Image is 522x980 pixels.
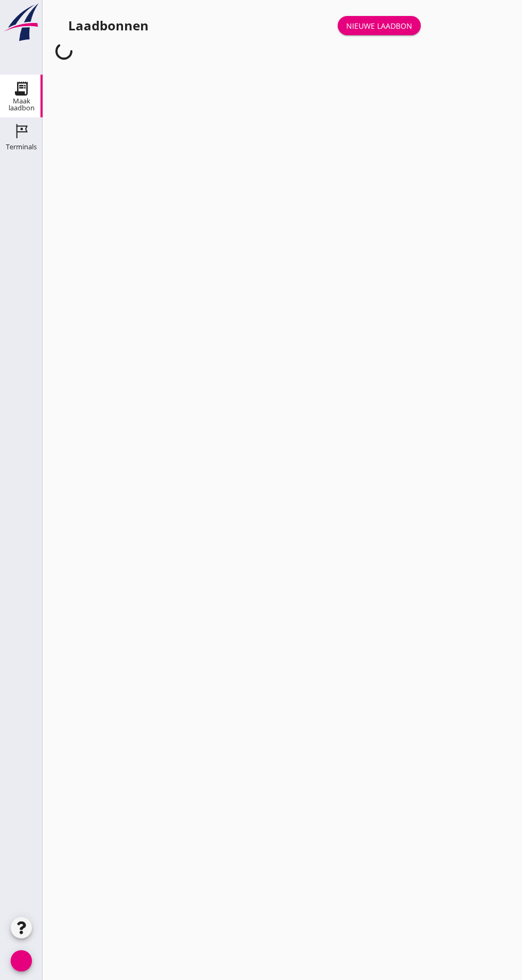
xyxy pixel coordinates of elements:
a: Nieuwe laadbon [338,16,421,35]
font: Maak laadbon [9,96,35,113]
font: Nieuwe laadbon [346,21,412,31]
font: Terminals [6,142,37,151]
font: Laadbonnen [68,17,149,34]
img: logo-small.a267ee39.svg [2,3,40,42]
